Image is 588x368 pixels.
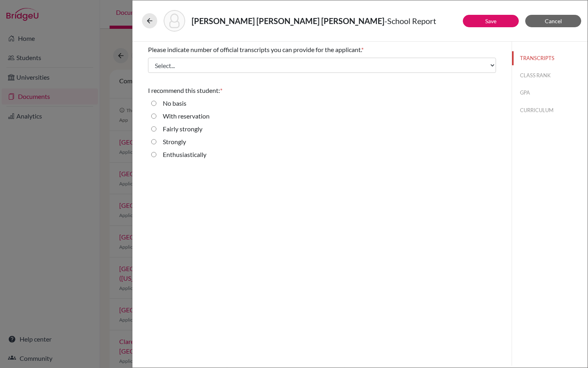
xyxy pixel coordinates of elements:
span: I recommend this student: [148,86,220,94]
label: Fairly strongly [163,124,202,134]
span: - School Report [384,16,436,26]
label: Strongly [163,137,186,147]
button: GPA [512,86,588,100]
label: No basis [163,99,186,108]
button: TRANSCRIPTS [512,51,588,65]
label: With reservation [163,111,210,121]
span: Please indicate number of official transcripts you can provide for the applicant. [148,46,361,53]
button: CURRICULUM [512,103,588,117]
strong: [PERSON_NAME] [PERSON_NAME] [PERSON_NAME] [192,16,384,26]
label: Enthusiastically [163,150,206,159]
button: CLASS RANK [512,68,588,82]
